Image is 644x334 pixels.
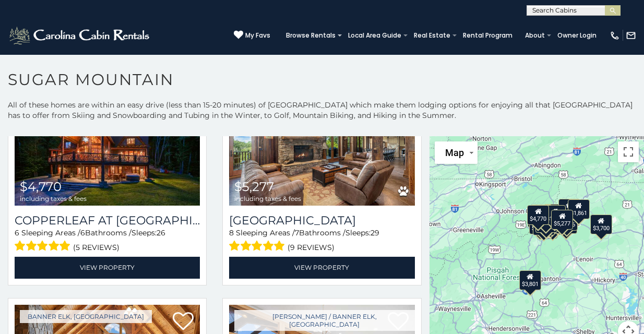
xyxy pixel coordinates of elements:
div: $4,770 [527,205,549,225]
img: Copperleaf at Eagles Nest [15,81,200,206]
a: Copperleaf at [GEOGRAPHIC_DATA] [15,213,200,228]
div: $1,549 [558,199,580,219]
span: 26 [157,228,165,237]
span: including taxes & fees [20,195,87,202]
a: Owner Login [552,28,602,43]
span: 6 [80,228,85,237]
span: $4,770 [20,179,62,194]
a: Banner Elk, [GEOGRAPHIC_DATA] [20,310,152,323]
button: Change map style [435,141,478,164]
span: 8 [229,228,234,237]
div: $1,908 [544,205,566,225]
span: 6 [15,228,19,237]
div: $3,700 [590,214,612,234]
div: Sleeping Areas / Bathrooms / Sleeps: [15,228,200,254]
div: $3,251 [533,216,555,235]
span: 7 [295,228,299,237]
img: Renaissance Lodge [229,81,414,206]
img: White-1-2.png [8,25,152,46]
a: Renaissance Lodge $5,277 including taxes & fees [229,81,414,206]
span: (5 reviews) [73,241,120,254]
a: Local Area Guide [343,28,407,43]
a: Real Estate [409,28,456,43]
span: Map [445,147,464,158]
a: View Property [229,257,414,278]
a: Rental Program [458,28,518,43]
img: mail-regular-white.png [626,30,636,41]
a: [PERSON_NAME] / Banner Elk, [GEOGRAPHIC_DATA] [234,310,414,331]
span: My Favs [245,31,270,40]
button: Toggle fullscreen view [618,141,639,162]
h3: Renaissance Lodge [229,213,414,228]
div: Sleeping Areas / Bathrooms / Sleeps: [229,228,414,254]
a: [GEOGRAPHIC_DATA] [229,213,414,228]
h3: Copperleaf at Eagles Nest [15,213,200,228]
a: About [520,28,550,43]
span: 29 [371,228,379,237]
span: $5,277 [234,179,274,194]
span: (9 reviews) [288,241,335,254]
a: Browse Rentals [281,28,341,43]
div: $5,277 [552,210,574,230]
a: View Property [15,257,200,278]
a: My Favs [234,30,270,41]
a: Add to favorites [173,311,194,333]
img: phone-regular-white.png [610,30,620,41]
div: $3,801 [519,270,541,290]
div: $2,405 [544,204,566,224]
a: Copperleaf at Eagles Nest $4,770 including taxes & fees [15,81,200,206]
span: including taxes & fees [234,195,301,202]
div: $1,861 [568,199,590,219]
